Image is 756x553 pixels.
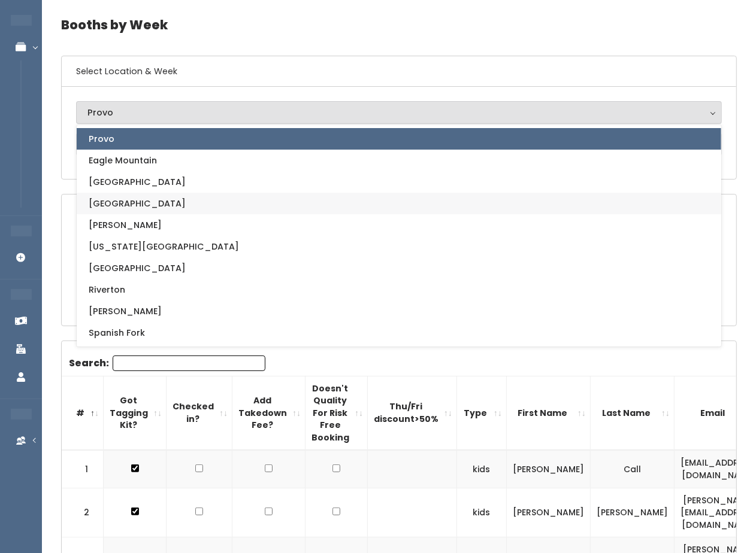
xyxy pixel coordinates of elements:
button: Provo [76,101,722,124]
td: 1 [62,450,104,488]
th: Checked in?: activate to sort column ascending [167,376,232,450]
th: First Name: activate to sort column ascending [507,376,591,450]
span: [US_STATE][GEOGRAPHIC_DATA] [89,240,239,253]
span: [PERSON_NAME] [89,218,162,232]
span: [GEOGRAPHIC_DATA] [89,262,186,275]
td: kids [457,488,507,537]
td: Call [591,450,675,488]
span: [PERSON_NAME] [89,305,162,318]
label: Search: [69,355,265,371]
th: Got Tagging Kit?: activate to sort column ascending [104,376,167,450]
td: [PERSON_NAME] [507,450,591,488]
th: Last Name: activate to sort column ascending [591,376,675,450]
th: Add Takedown Fee?: activate to sort column ascending [232,376,306,450]
span: Eagle Mountain [89,154,157,167]
td: [PERSON_NAME] [507,488,591,537]
span: Spanish Fork [89,326,145,339]
th: Type: activate to sort column ascending [457,376,507,450]
th: Thu/Fri discount&gt;50%: activate to sort column ascending [368,376,457,450]
span: Provo [89,132,114,145]
span: [GEOGRAPHIC_DATA] [89,197,186,210]
th: Doesn't Quality For Risk Free Booking : activate to sort column ascending [306,376,368,450]
h6: Select Location & Week [62,56,736,87]
th: #: activate to sort column descending [62,376,104,450]
span: [GEOGRAPHIC_DATA] [89,175,186,189]
h4: Booths by Week [61,8,737,41]
td: 2 [62,488,104,537]
td: kids [457,450,507,488]
span: Riverton [89,283,125,296]
div: Provo [87,106,710,119]
input: Search: [113,355,265,371]
td: [PERSON_NAME] [591,488,675,537]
